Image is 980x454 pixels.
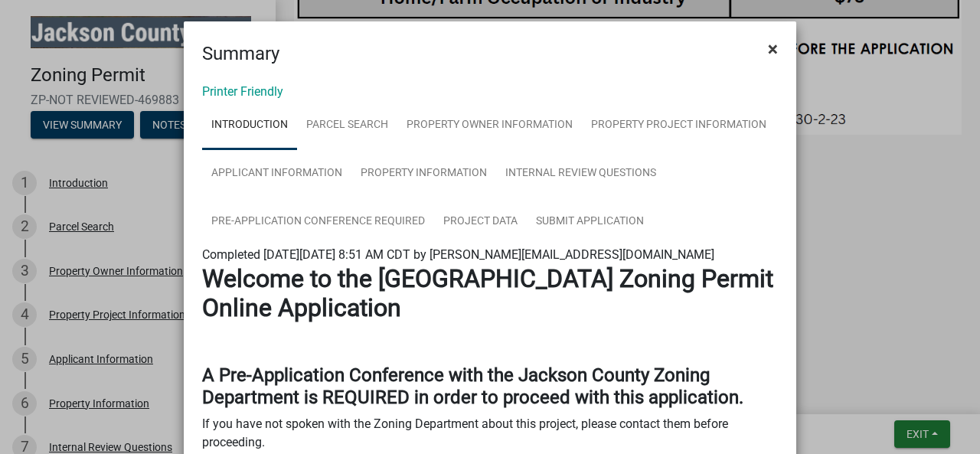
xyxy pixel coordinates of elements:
[768,38,778,60] span: ×
[756,28,790,70] button: Close
[202,415,778,452] p: If you have not spoken with the Zoning Department about this project, please contact them before ...
[297,101,397,150] a: Parcel Search
[582,101,776,150] a: Property Project Information
[202,264,773,322] strong: Welcome to the [GEOGRAPHIC_DATA] Zoning Permit Online Application
[496,149,665,198] a: Internal Review Questions
[202,149,351,198] a: Applicant Information
[202,198,434,247] a: Pre-Application Conference REQUIRED
[397,101,582,150] a: Property Owner Information
[527,198,653,247] a: Submit Application
[202,84,283,99] a: Printer Friendly
[202,40,279,67] h4: Summary
[202,247,714,262] span: Completed [DATE][DATE] 8:51 AM CDT by [PERSON_NAME][EMAIL_ADDRESS][DOMAIN_NAME]
[434,198,527,247] a: Project Data
[202,364,743,408] strong: A Pre-Application Conference with the Jackson County Zoning Department is REQUIRED in order to pr...
[351,149,496,198] a: Property Information
[202,101,297,150] a: Introduction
